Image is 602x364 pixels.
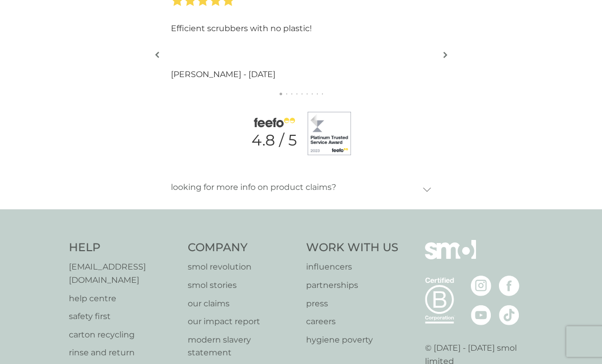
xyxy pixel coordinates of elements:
a: smol stories [188,279,296,292]
a: [EMAIL_ADDRESS][DOMAIN_NAME] [69,260,178,286]
img: visit the smol Instagram page [471,276,491,296]
p: looking for more info on product claims? [171,176,336,199]
img: visit the smol Facebook page [499,276,519,296]
a: influencers [306,260,398,274]
img: left-arrow.svg [155,51,159,59]
img: visit the smol Tiktok page [499,305,519,325]
h4: Help [69,240,178,256]
p: 4.8 / 5 [252,131,297,150]
img: feefo logo [252,117,297,128]
p: [PERSON_NAME] - [DATE] [171,68,275,81]
img: visit the smol Youtube page [471,305,491,325]
a: safety first [69,310,178,323]
a: press [306,297,398,310]
h4: Work With Us [306,240,398,256]
h4: Company [188,240,296,256]
img: right-arrow.svg [443,51,447,59]
a: rinse and return [69,346,178,359]
a: careers [306,315,398,328]
a: our claims [188,297,296,310]
p: Efficient scrubbers with no plastic! [171,22,312,35]
a: carton recycling [69,328,178,342]
a: partnerships [306,279,398,292]
a: modern slavery statement [188,333,296,359]
img: smol [425,240,476,275]
a: hygiene poverty [306,333,398,347]
a: help centre [69,292,178,305]
a: our impact report [188,315,296,328]
img: feefo badge [308,112,351,155]
a: smol revolution [188,260,296,274]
